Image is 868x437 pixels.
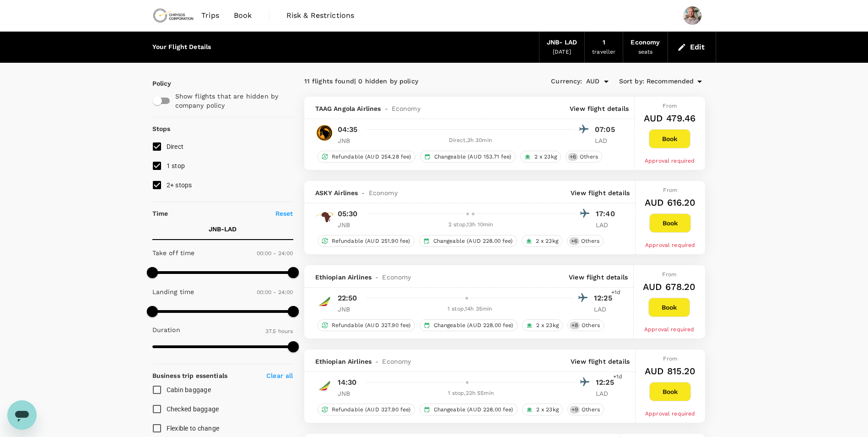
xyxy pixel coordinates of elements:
span: + 9 [570,406,580,414]
p: Time [152,209,168,218]
img: Grant Royce Woods [683,6,701,25]
div: 2 x 23kg [520,151,561,163]
img: Chrysos Corporation [152,5,194,26]
div: 11 flights found | 0 hidden by policy [304,76,505,87]
div: Changeable (AUD 228.00 fee) [420,319,518,331]
span: Changeable (AUD 228.00 fee) [430,322,517,329]
div: 1 stop , 14h 35min [366,305,574,314]
button: Open [600,75,613,88]
span: 1 stop [167,162,185,169]
span: From [662,271,676,278]
span: Changeable (AUD 228.00 fee) [430,406,517,414]
span: Ethiopian Airlines [315,357,372,366]
span: Changeable (AUD 153.71 fee) [431,153,515,161]
span: TAAG Angola Airlines [315,104,381,113]
p: 05:30 [338,208,358,219]
p: JNB - LAD [209,224,237,234]
p: 22:50 [338,293,357,304]
span: Economy [382,273,411,282]
p: 14:30 [338,377,357,388]
span: Economy [392,104,421,113]
img: ET [315,292,334,311]
span: + 6 [569,237,579,245]
span: Refundable (AUD 254.28 fee) [328,153,415,161]
div: Refundable (AUD 251.90 fee) [318,235,415,247]
span: Approval required [645,158,695,164]
p: 04:35 [338,124,358,135]
span: +1d [613,372,622,382]
p: 07:05 [595,124,618,135]
span: +1d [611,288,620,297]
span: Currency : [551,76,582,87]
p: LAD [595,136,618,145]
div: Direct , 3h 30min [366,136,575,145]
span: + 8 [570,322,580,329]
span: From [663,187,677,193]
p: LAD [596,220,619,229]
span: Book [234,10,252,21]
span: Ethiopian Airlines [315,273,372,282]
div: +6Others [566,151,602,163]
h6: AUD 616.20 [645,195,696,210]
p: JNB [338,136,361,145]
span: Trips [201,10,219,21]
strong: Stops [152,125,171,132]
div: 2 stop , 13h 10min [366,220,576,229]
span: Changeable (AUD 228.00 fee) [430,237,517,245]
span: - [372,357,382,366]
h6: AUD 479.46 [644,111,696,126]
span: 00:00 - 24:00 [257,289,293,295]
div: Your Flight Details [152,42,211,52]
img: DT [315,124,334,142]
p: LAD [594,305,617,314]
div: Economy [631,38,660,48]
div: Refundable (AUD 327.90 fee) [318,404,415,415]
div: +8Others [567,319,604,331]
div: 1 stop , 22h 55min [366,389,576,398]
p: 12:25 [594,293,617,304]
button: Edit [675,40,708,55]
span: Sort by : [619,76,644,87]
span: Others [576,153,602,161]
button: Book [648,298,690,317]
p: View flight details [571,357,630,366]
div: +9Others [567,404,604,415]
span: Approval required [645,242,695,248]
p: 12:25 [596,377,619,388]
div: +6Others [567,235,604,247]
span: 2 x 23kg [533,322,562,329]
span: Direct [167,143,184,150]
span: ASKY Airlines [315,188,358,197]
div: Refundable (AUD 254.28 fee) [318,151,415,163]
h6: AUD 678.20 [643,279,696,294]
span: Cabin baggage [167,386,211,393]
p: Reset [275,209,293,218]
p: Duration [152,325,180,334]
p: View flight details [571,188,630,197]
span: + 6 [568,153,578,161]
div: seats [638,48,653,57]
strong: Business trip essentials [152,372,228,379]
span: 37.5 hours [265,328,293,334]
span: 2 x 23kg [531,153,561,161]
span: - [358,188,368,197]
div: Changeable (AUD 228.00 fee) [419,235,517,247]
p: 17:40 [596,208,619,219]
p: Show flights that are hidden by company policy [175,92,287,110]
span: - [381,104,392,113]
button: Book [649,213,691,233]
div: Changeable (AUD 228.00 fee) [420,404,518,415]
span: Approval required [644,326,695,333]
span: Refundable (AUD 327.90 fee) [328,406,415,414]
span: Flexible to change [167,425,220,432]
span: Refundable (AUD 251.90 fee) [328,237,414,245]
span: Approval required [645,410,695,417]
button: Book [649,129,690,148]
span: Economy [382,357,411,366]
div: Changeable (AUD 153.71 fee) [420,151,516,163]
p: View flight details [569,273,628,282]
span: From [663,355,677,362]
p: Policy [152,79,161,88]
h6: AUD 815.20 [645,364,696,378]
span: 2 x 23kg [532,237,562,245]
